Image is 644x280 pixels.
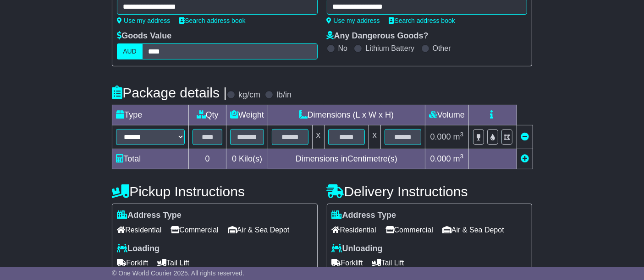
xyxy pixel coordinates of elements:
[238,90,260,100] label: kg/cm
[521,154,529,163] a: Add new item
[112,105,189,125] td: Type
[179,17,245,24] a: Search address book
[117,17,170,24] a: Use my address
[226,105,268,125] td: Weight
[276,90,292,100] label: lb/in
[228,223,290,237] span: Air & Sea Depot
[453,154,464,163] span: m
[189,105,226,125] td: Qty
[327,31,429,41] label: Any Dangerous Goods?
[430,132,451,141] span: 0.000
[327,17,380,24] a: Use my address
[312,125,324,149] td: x
[117,244,160,254] label: Loading
[226,149,268,169] td: Kilo(s)
[425,105,468,125] td: Volume
[327,184,532,199] h4: Delivery Instructions
[112,85,227,100] h4: Package details |
[332,256,363,270] span: Forklift
[332,244,383,254] label: Unloading
[117,210,182,221] label: Address Type
[117,223,161,237] span: Residential
[112,149,189,169] td: Total
[460,153,464,160] sup: 3
[157,256,189,270] span: Tail Lift
[189,149,226,169] td: 0
[332,210,396,221] label: Address Type
[171,223,218,237] span: Commercial
[372,256,404,270] span: Tail Lift
[453,132,464,141] span: m
[338,44,347,53] label: No
[460,131,464,138] sup: 3
[442,223,504,237] span: Air & Sea Depot
[430,154,451,163] span: 0.000
[268,149,425,169] td: Dimensions in Centimetre(s)
[433,44,451,53] label: Other
[521,132,529,141] a: Remove this item
[385,223,433,237] span: Commercial
[117,43,143,59] label: AUD
[268,105,425,125] td: Dimensions (L x W x H)
[369,125,380,149] td: x
[117,31,171,41] label: Goods Value
[232,154,237,163] span: 0
[112,184,317,199] h4: Pickup Instructions
[117,256,148,270] span: Forklift
[365,44,414,53] label: Lithium Battery
[389,17,455,24] a: Search address book
[112,269,244,277] span: © One World Courier 2025. All rights reserved.
[332,223,376,237] span: Residential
